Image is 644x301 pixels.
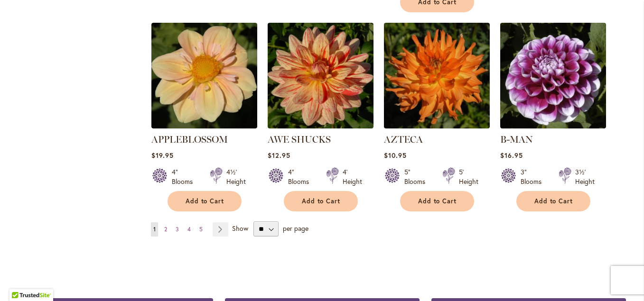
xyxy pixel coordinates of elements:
[268,151,290,160] span: $12.95
[283,224,308,233] span: per page
[500,121,606,130] a: B-MAN
[176,226,179,233] span: 3
[459,167,478,186] div: 5' Height
[500,23,606,128] img: B-MAN
[199,226,203,233] span: 5
[185,222,193,237] a: 4
[164,226,167,233] span: 2
[384,151,407,160] span: $10.95
[534,197,573,205] span: Add to Cart
[284,191,358,211] button: Add to Cart
[173,222,181,237] a: 3
[516,191,590,211] button: Add to Cart
[384,121,490,130] a: AZTECA
[575,167,595,186] div: 3½' Height
[343,167,362,186] div: 4' Height
[153,226,156,233] span: 1
[384,134,423,145] a: AZTECA
[151,151,174,160] span: $19.95
[162,222,169,237] a: 2
[400,191,474,211] button: Add to Cart
[172,167,198,186] div: 4" Blooms
[151,121,257,130] a: APPLEBLOSSOM
[268,134,331,145] a: AWE SHUCKS
[268,23,373,128] img: AWE SHUCKS
[384,23,490,128] img: AZTECA
[168,191,242,211] button: Add to Cart
[197,222,205,237] a: 5
[288,167,315,186] div: 4" Blooms
[226,167,246,186] div: 4½' Height
[151,23,257,128] img: APPLEBLOSSOM
[232,224,248,233] span: Show
[500,151,523,160] span: $16.95
[302,197,341,205] span: Add to Cart
[187,226,191,233] span: 4
[186,197,224,205] span: Add to Cart
[268,121,373,130] a: AWE SHUCKS
[151,134,228,145] a: APPLEBLOSSOM
[418,197,457,205] span: Add to Cart
[7,267,34,294] iframe: Launch Accessibility Center
[500,134,533,145] a: B-MAN
[404,167,431,186] div: 5" Blooms
[521,167,547,186] div: 3" Blooms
